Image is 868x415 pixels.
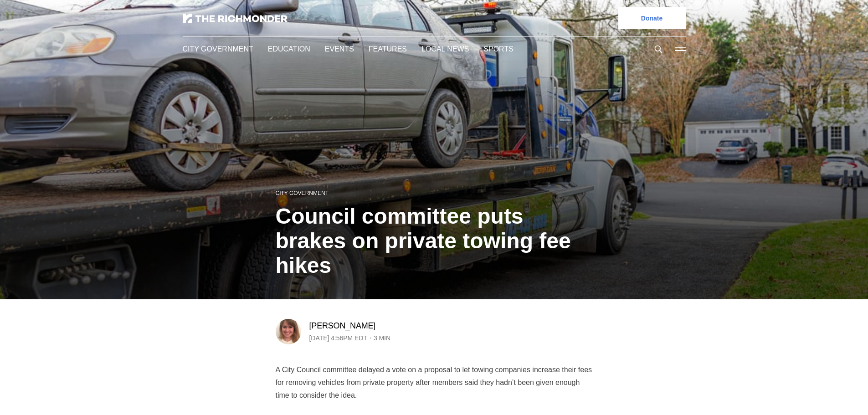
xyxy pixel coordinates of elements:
a: Features [364,44,400,54]
a: Sports [474,44,502,54]
a: City Government [183,44,251,54]
a: Donate [618,7,686,29]
a: City Government [276,189,326,197]
h1: Council committee puts brakes on private towing fee hikes [276,204,593,278]
a: [PERSON_NAME] [309,320,377,331]
time: [DATE] 4:56PM EDT [309,333,370,343]
iframe: portal-trigger [791,370,868,415]
p: A City Council committee delayed a vote on a proposal to let towing companies increase their fees... [276,364,593,402]
button: Search this site [652,42,665,56]
img: Sarah Vogelsong [276,319,301,344]
img: The Richmonder [183,14,288,23]
a: Education [266,44,308,54]
a: Events [323,44,349,54]
a: Local News [414,44,459,54]
span: 3 min [377,333,395,343]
